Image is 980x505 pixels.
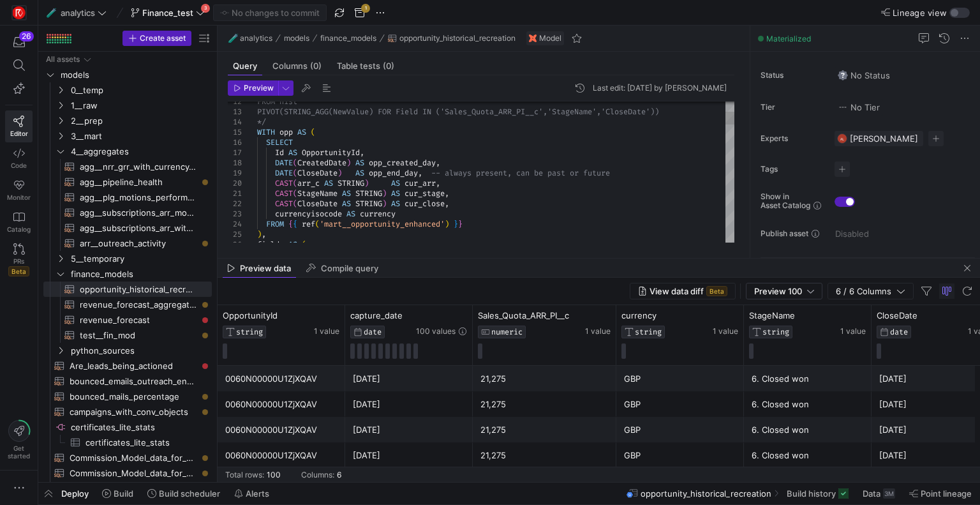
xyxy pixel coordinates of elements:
[43,159,212,174] div: Press SPACE to select this row.
[43,82,212,98] div: Press SPACE to select this row.
[8,266,29,276] span: Beta
[302,219,315,229] span: ref
[43,358,212,373] div: Press SPACE to select this row.
[828,283,914,299] button: 6 / 6 Columns
[142,483,226,504] button: Build scheduler
[228,188,242,199] div: 21
[71,420,210,435] span: certificates_lite_stats​​​​​​​​
[43,450,212,465] div: Press SPACE to select this row.
[445,188,449,199] span: ,
[445,219,449,229] span: )
[228,483,275,504] button: Alerts
[281,31,313,46] button: models
[350,310,403,320] span: capture_date
[436,178,440,188] span: ,
[80,160,197,174] span: agg__nrr_grr_with_currency_switcher​​​​​​​​​​
[436,158,440,168] span: ,
[301,471,334,479] div: Columns:
[225,443,338,468] div: 0060N00000U1ZjXQAV
[7,225,31,233] span: Catalog
[70,451,197,465] span: Commission_Model_data_for_AEs_and_SDRs_aeoutput​​​​​​​​​​
[353,392,465,417] div: [DATE]
[43,465,212,481] div: Press SPACE to select this row.
[353,418,465,442] div: [DATE]
[369,168,418,178] span: opp_end_day
[267,471,281,479] div: 100
[5,174,33,206] a: Monitor
[297,158,346,168] span: CreatedDate
[749,310,795,320] span: StageName
[275,188,293,199] span: CAST
[787,488,836,499] span: Build history
[288,239,297,250] span: AS
[257,239,284,250] span: fields
[5,31,33,54] button: 26
[43,312,212,328] a: revenue_forecast​​​​​​​​​​
[43,4,110,21] button: 🧪analytics
[288,219,293,229] span: {
[761,71,824,80] span: Status
[71,343,210,358] span: python_sources
[275,147,284,158] span: Id
[246,488,269,499] span: Alerts
[240,34,272,43] span: analytics
[585,327,611,336] span: 1 value
[43,297,212,312] div: Press SPACE to select this row.
[346,158,351,168] span: )
[80,236,197,251] span: arr__outreach_activity​​​​​​​​​​
[43,389,212,404] div: Press SPACE to select this row.
[80,298,197,312] span: revenue_forecast_aggregated​​​​​​​​​​
[302,147,360,158] span: OpportunityId
[5,110,33,142] a: Editor
[43,174,212,190] a: agg__pipeline_health​​​​​​​​​​
[621,310,657,320] span: currency
[416,327,456,336] span: 100 values
[228,199,242,209] div: 22
[228,178,242,188] div: 20
[43,404,212,419] a: campaigns_with_conv_objects​​​​​​​​​​
[314,327,339,336] span: 1 value
[458,219,463,229] span: }
[128,4,208,21] button: Finance_test
[5,206,33,238] a: Catalog
[480,418,609,442] div: 21,275
[228,219,242,229] div: 24
[399,34,516,43] span: opportunity_historical_recreation
[257,127,275,137] span: WITH
[275,199,293,209] span: CAST
[5,238,33,282] a: PRsBeta
[320,219,445,229] span: 'mart__opportunity_enhanced'
[324,178,333,188] span: AS
[838,102,848,112] img: No tier
[364,178,369,188] span: )
[835,67,893,84] button: No statusNo Status
[454,219,458,229] span: }
[883,488,895,499] div: 3M
[43,358,212,373] a: Are_leads_being_actioned​​​​​​​​​​
[228,147,242,158] div: 17
[355,199,382,209] span: STRING
[43,328,212,343] div: Press SPACE to select this row.
[80,282,197,297] span: opportunity_historical_recreation​​​​​​​​​​
[70,359,197,373] span: Are_leads_being_actioned​​​​​​​​​​
[80,221,197,236] span: agg__subscriptions_arr_with_open_renewals​​​​​​​​​​
[877,310,917,320] span: CloseDate
[19,31,34,41] div: 26
[71,129,210,144] span: 3__mart
[893,8,947,18] span: Lineage view
[342,188,351,199] span: AS
[8,444,30,460] span: Get started
[293,188,297,199] span: (
[478,310,569,320] span: Sales_Quota_ARR_PI__c
[228,34,237,43] span: 🧪
[850,133,918,144] span: [PERSON_NAME]
[752,443,864,468] div: 6. Closed won
[43,52,212,67] div: Press SPACE to select this row.
[43,205,212,220] div: Press SPACE to select this row.
[752,366,864,391] div: 6. Closed won
[355,188,382,199] span: STRING
[293,158,297,168] span: (
[43,98,212,113] div: Press SPACE to select this row.
[244,84,274,93] span: Preview
[43,312,212,328] div: Press SPACE to select this row.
